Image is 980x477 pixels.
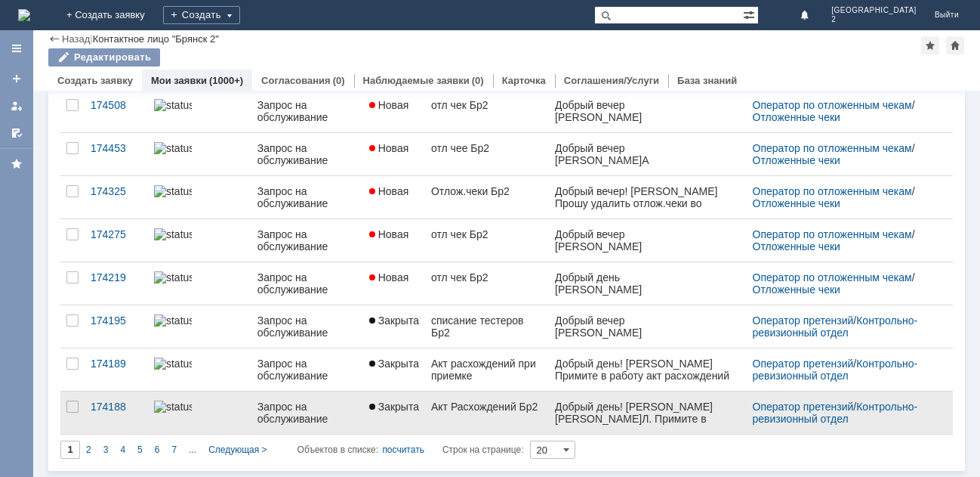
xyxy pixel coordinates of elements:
[363,133,425,175] a: Новая
[86,444,91,455] span: 2
[753,401,935,425] div: /
[431,358,543,382] div: Акт расхождений при приемке
[753,271,935,296] div: /
[753,154,840,166] a: Отложенные чеки
[261,75,331,86] a: Согласования
[333,75,345,86] div: (0)
[148,219,251,262] a: statusbar-60 (1).png
[148,133,251,175] a: statusbar-100 (1).png
[257,185,357,209] div: Запрос на обслуживание
[148,305,251,348] a: statusbar-100 (1).png
[155,444,160,455] span: 6
[425,305,549,348] a: списание тестеров Бр2
[431,271,543,283] div: отл чек Бр2
[5,121,29,145] a: Мои согласования
[85,262,148,305] a: 174219
[91,401,142,413] div: 174188
[93,33,219,45] div: Контактное лицо "Брянск 2"
[18,9,30,21] a: Перейти на домашнюю страницу
[148,262,251,305] a: statusbar-60 (1).png
[472,75,484,86] div: (0)
[91,271,142,283] div: 174219
[257,271,357,296] div: Запрос на обслуживание
[743,7,758,21] span: Расширенный поиск
[257,142,357,166] div: Запрос на обслуживание
[251,90,363,132] a: Запрос на обслуживание
[425,90,549,132] a: отл чек Бр2
[257,314,357,339] div: Запрос на обслуживание
[148,348,251,391] a: statusbar-100 (1).png
[753,99,912,111] a: Оператор по отложенным чекам
[382,441,424,459] div: посчитать
[753,228,912,240] a: Оператор по отложенным чекам
[369,99,409,111] span: Новая
[425,219,549,262] a: отл чек Бр2
[85,133,148,175] a: 174453
[154,271,192,283] img: statusbar-60 (1).png
[363,392,425,434] a: Закрыта
[148,392,251,434] a: statusbar-100 (1).png
[753,271,912,283] a: Оператор по отложенным чекам
[85,392,148,434] a: 174188
[431,185,543,197] div: Отлож.чеки Бр2
[369,185,409,197] span: Новая
[251,348,363,391] a: Запрос на обслуживание
[677,75,737,86] a: База знаний
[189,444,196,455] span: ...
[148,90,251,132] a: statusbar-100 (1).png
[251,262,363,305] a: Запрос на обслуживание
[369,358,419,370] span: Закрыта
[363,176,425,218] a: Новая
[921,36,939,54] div: Добавить в избранное
[753,401,854,413] a: Оператор претензий
[85,219,148,262] a: 174275
[154,358,192,370] img: statusbar-100 (1).png
[5,94,29,118] a: Мои заявки
[753,358,854,370] a: Оператор претензий
[425,133,549,175] a: отл чее Бр2
[297,444,378,455] span: Объектов в списке:
[85,305,148,348] a: 174195
[163,6,240,24] div: Создать
[120,444,125,455] span: 4
[363,348,425,391] a: Закрыта
[154,401,192,413] img: statusbar-100 (1).png
[363,90,425,132] a: Новая
[151,75,207,86] a: Мои заявки
[257,99,357,123] div: Запрос на обслуживание
[257,228,357,252] div: Запрос на обслуживание
[103,444,109,455] span: 3
[831,6,917,15] span: [GEOGRAPHIC_DATA]
[251,133,363,175] a: Запрос на обслуживание
[753,314,854,327] a: Оператор претензий
[431,228,543,240] div: отл чек Бр2
[57,75,133,86] a: Создать заявку
[369,228,409,240] span: Новая
[502,75,546,86] a: Карточка
[753,314,918,339] a: Контрольно-ревизионный отдел
[753,142,935,166] div: /
[753,111,840,123] a: Отложенные чеки
[297,441,524,459] i: Строк на странице:
[5,67,29,91] a: Создать заявку
[91,314,142,327] div: 174195
[257,358,357,382] div: Запрос на обслуживание
[369,401,419,413] span: Закрыта
[425,392,549,434] a: Акт Расхождений Бр2
[369,314,419,327] span: Закрыта
[85,90,148,132] a: 174508
[753,314,935,339] div: /
[753,185,912,197] a: Оператор по отложенным чекам
[946,36,964,54] div: Сделать домашней страницей
[425,348,549,391] a: Акт расхождений при приемке
[753,283,840,296] a: Отложенные чеки
[831,15,917,24] span: 2
[431,314,543,339] div: списание тестеров Бр2
[62,33,90,45] a: Назад
[154,142,192,154] img: statusbar-100 (1).png
[363,219,425,262] a: Новая
[91,99,142,111] div: 174508
[154,185,192,197] img: statusbar-60 (1).png
[154,314,192,327] img: statusbar-100 (1).png
[425,262,549,305] a: отл чек Бр2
